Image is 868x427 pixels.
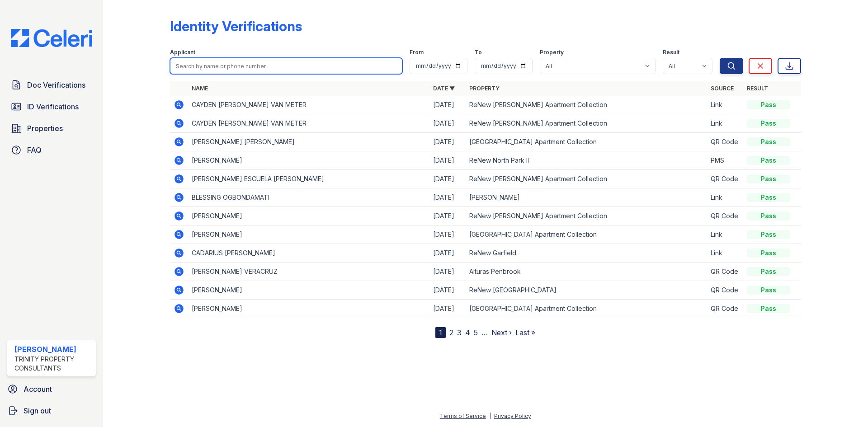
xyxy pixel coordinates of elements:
[491,328,512,337] a: Next ›
[489,413,491,419] div: |
[7,141,96,159] a: FAQ
[466,300,707,318] td: [GEOGRAPHIC_DATA] Apartment Collection
[515,328,535,337] a: Last »
[707,207,743,225] td: QR Code
[188,207,429,225] td: [PERSON_NAME]
[24,405,51,416] span: Sign out
[466,207,707,225] td: ReNew [PERSON_NAME] Apartment Collection
[440,413,486,419] a: Terms of Service
[747,286,790,295] div: Pass
[4,380,99,398] a: Account
[707,188,743,207] td: Link
[474,328,478,337] a: 5
[27,145,42,155] span: FAQ
[466,188,707,207] td: [PERSON_NAME]
[449,328,453,337] a: 2
[188,188,429,207] td: BLESSING OGBONDAMATI
[466,244,707,263] td: ReNew Garfield
[188,281,429,300] td: [PERSON_NAME]
[192,85,208,92] a: Name
[466,263,707,281] td: Alturas Penbrook
[469,85,500,92] a: Property
[747,230,790,239] div: Pass
[465,328,470,337] a: 4
[747,156,790,165] div: Pass
[429,281,466,300] td: [DATE]
[188,225,429,244] td: [PERSON_NAME]
[457,328,462,337] a: 3
[188,133,429,151] td: [PERSON_NAME] [PERSON_NAME]
[7,76,96,94] a: Doc Verifications
[188,244,429,263] td: CADARIUS [PERSON_NAME]
[27,101,79,112] span: ID Verifications
[429,207,466,225] td: [DATE]
[466,96,707,114] td: ReNew [PERSON_NAME] Apartment Collection
[466,114,707,133] td: ReNew [PERSON_NAME] Apartment Collection
[707,114,743,133] td: Link
[7,119,96,137] a: Properties
[410,49,424,56] label: From
[663,49,679,56] label: Result
[707,225,743,244] td: Link
[27,123,63,134] span: Properties
[747,85,768,92] a: Result
[429,114,466,133] td: [DATE]
[711,85,734,92] a: Source
[429,188,466,207] td: [DATE]
[707,263,743,281] td: QR Code
[429,151,466,170] td: [DATE]
[170,58,402,74] input: Search by name or phone number
[466,133,707,151] td: [GEOGRAPHIC_DATA] Apartment Collection
[466,151,707,170] td: ReNew North Park II
[188,151,429,170] td: [PERSON_NAME]
[707,133,743,151] td: QR Code
[429,244,466,263] td: [DATE]
[4,402,99,420] a: Sign out
[707,170,743,188] td: QR Code
[707,300,743,318] td: QR Code
[27,80,85,90] span: Doc Verifications
[747,137,790,146] div: Pass
[188,170,429,188] td: [PERSON_NAME] ESCUELA [PERSON_NAME]
[4,29,99,47] img: CE_Logo_Blue-a8612792a0a2168367f1c8372b55b34899dd931a85d93a1a3d3e32e68fde9ad4.png
[188,263,429,281] td: [PERSON_NAME] VERACRUZ
[466,170,707,188] td: ReNew [PERSON_NAME] Apartment Collection
[170,49,195,56] label: Applicant
[747,193,790,202] div: Pass
[14,344,92,355] div: [PERSON_NAME]
[429,225,466,244] td: [DATE]
[707,281,743,300] td: QR Code
[747,304,790,313] div: Pass
[494,413,531,419] a: Privacy Policy
[170,18,302,34] div: Identity Verifications
[747,100,790,109] div: Pass
[433,85,455,92] a: Date ▼
[188,96,429,114] td: CAYDEN [PERSON_NAME] VAN METER
[429,133,466,151] td: [DATE]
[188,300,429,318] td: [PERSON_NAME]
[707,96,743,114] td: Link
[429,300,466,318] td: [DATE]
[7,98,96,116] a: ID Verifications
[747,267,790,276] div: Pass
[466,281,707,300] td: ReNew [GEOGRAPHIC_DATA]
[707,151,743,170] td: PMS
[747,211,790,221] div: Pass
[747,174,790,183] div: Pass
[435,327,446,338] div: 1
[540,49,564,56] label: Property
[747,119,790,128] div: Pass
[429,96,466,114] td: [DATE]
[429,263,466,281] td: [DATE]
[429,170,466,188] td: [DATE]
[14,355,92,373] div: Trinity Property Consultants
[466,225,707,244] td: [GEOGRAPHIC_DATA] Apartment Collection
[475,49,482,56] label: To
[481,327,488,338] span: …
[707,244,743,263] td: Link
[747,249,790,258] div: Pass
[188,114,429,133] td: CAYDEN [PERSON_NAME] VAN METER
[24,384,52,394] span: Account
